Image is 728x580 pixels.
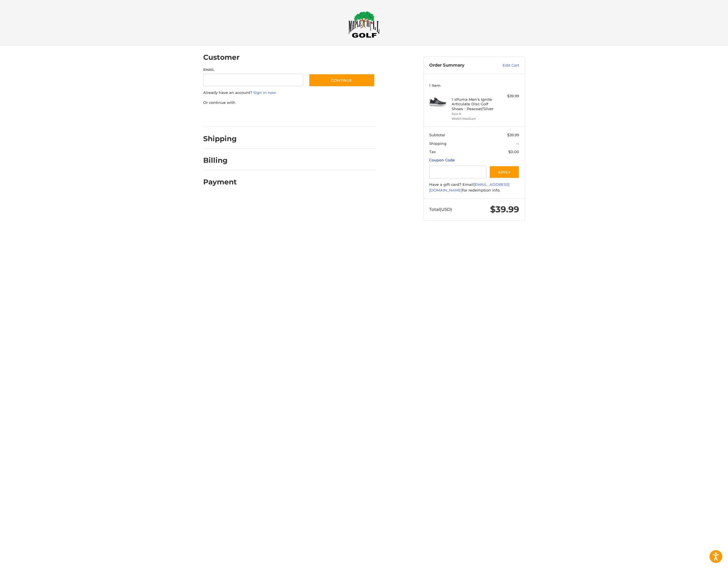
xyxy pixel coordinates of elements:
p: Or continue with [203,100,375,106]
input: Gift Certificate or Coupon Code [429,166,486,178]
div: $39.99 [497,93,519,99]
button: Apply [489,166,519,178]
iframe: PayPal-venmo [298,111,340,121]
p: Already have an account? [203,90,375,96]
span: Total (USD) [429,207,452,212]
button: Continue [309,74,375,87]
h2: Customer [203,53,240,62]
span: $39.99 [490,204,519,215]
span: $39.99 [507,133,519,137]
span: -- [516,141,519,146]
li: Width Medium [452,116,495,121]
iframe: PayPal-paypal [201,111,244,121]
a: Coupon Code [429,158,455,162]
h2: Shipping [203,134,237,143]
li: Size 9 [452,112,495,116]
iframe: PayPal-paylater [250,111,292,121]
h4: 1 x Puma Men's Ignite Articulate Disc Golf Shoes - Peacoat/Silver [452,97,495,111]
h2: Billing [203,156,237,165]
h2: Payment [203,178,237,186]
img: Maple Hill Golf [348,11,380,38]
h3: 1 Item [429,83,519,88]
a: [EMAIL_ADDRESS][DOMAIN_NAME] [429,182,509,192]
label: Email [203,67,303,72]
span: Subtotal [429,133,445,137]
div: Have a gift card? Email for redemption info. [429,182,519,193]
a: Sign in now [253,90,276,95]
span: Shipping [429,141,447,146]
h3: Order Summary [429,63,490,68]
a: Edit Cart [490,63,519,68]
span: $0.00 [508,149,519,154]
span: Tax [429,149,436,154]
